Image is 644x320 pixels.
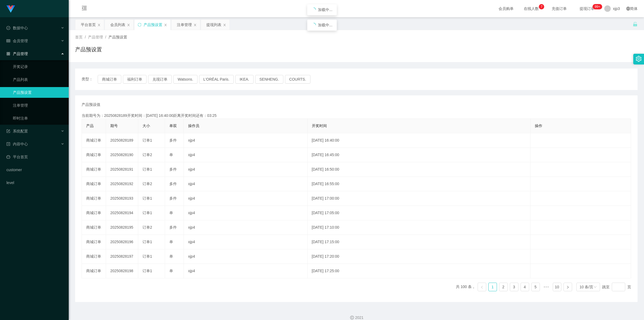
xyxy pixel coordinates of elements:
span: 加载中... [318,23,332,27]
span: 首页 [75,35,83,39]
i: 图标: global [626,7,630,10]
td: xjp4 [184,220,308,235]
li: 向后 5 页 [542,283,551,291]
button: 福利订单 [123,75,147,84]
td: 20250828193 [106,191,138,206]
span: ••• [542,283,551,291]
td: 20250828191 [106,162,138,177]
span: 加载中... [318,8,332,12]
i: 图标: close [193,23,197,27]
span: 提现订单 [577,7,597,10]
i: 图标: unlock [633,22,638,27]
td: 商城订单 [82,220,106,235]
td: [DATE] 16:50:00 [308,162,531,177]
i: 图标: sync [138,23,141,27]
span: 大小 [142,124,150,128]
span: 多件 [169,196,177,200]
td: [DATE] 17:15:00 [308,235,531,249]
span: 单双 [169,124,177,128]
span: 期号 [110,124,118,128]
span: / [105,35,106,39]
span: 多件 [169,182,177,186]
td: 20250828198 [106,264,138,278]
li: 共 100 条， [456,283,475,291]
span: 产品管理 [6,52,28,56]
button: Watsons. [173,75,197,84]
span: 数据中心 [6,26,28,30]
td: xjp4 [184,264,308,278]
i: 图标: close [97,23,101,27]
td: [DATE] 17:20:00 [308,249,531,264]
td: [DATE] 17:00:00 [308,191,531,206]
span: 单 [169,153,173,157]
div: 注单管理 [177,20,192,30]
td: 商城订单 [82,235,106,249]
span: 在线人数 [521,7,541,10]
td: 商城订单 [82,206,106,220]
a: 3 [510,283,518,291]
td: xjp4 [184,206,308,220]
i: 图标: appstore-o [6,52,10,56]
span: 订单1 [142,211,152,215]
a: 4 [521,283,529,291]
td: xjp4 [184,235,308,249]
i: 图标: right [566,286,569,289]
i: 图标: left [480,286,484,289]
td: xjp4 [184,191,308,206]
td: xjp4 [184,148,308,162]
img: logo.9652507e.png [6,5,15,13]
span: 产品预设置 [108,35,127,39]
span: 充值订单 [549,7,569,10]
td: 20250828195 [106,220,138,235]
a: 2 [499,283,507,291]
td: [DATE] 16:45:00 [308,148,531,162]
span: 内容中心 [6,142,28,146]
td: xjp4 [184,133,308,148]
td: 商城订单 [82,133,106,148]
td: xjp4 [184,249,308,264]
a: 即时注单 [13,113,64,124]
a: 注单管理 [13,100,64,111]
td: 20250828196 [106,235,138,249]
span: 系统配置 [6,129,28,133]
div: 10 条/页 [580,283,593,291]
a: 10 [553,283,561,291]
div: 提现列表 [206,20,221,30]
div: 当前期号为：20250828189开奖时间：[DATE] 16:40:00距离开奖时间还有：03:25 [82,113,631,118]
span: 单 [169,211,173,215]
li: 上一页 [478,283,486,291]
span: 订单1 [142,254,152,258]
sup: 7 [539,4,544,9]
a: 图标: dashboard平台首页 [6,152,64,162]
li: 下一页 [563,283,572,291]
button: 兑现订单 [148,75,172,84]
span: 产品 [86,124,94,128]
span: 多件 [169,138,177,142]
a: 产品列表 [13,74,64,85]
i: icon: loading [312,23,316,27]
a: level [6,177,64,188]
p: 7 [541,4,543,9]
span: 订单2 [142,153,152,157]
td: 20250828197 [106,249,138,264]
i: 图标: profile [6,142,10,146]
li: 1 [488,283,497,291]
td: [DATE] 17:25:00 [308,264,531,278]
i: 图标: down [594,285,597,289]
i: 图标: menu-fold [75,0,93,17]
div: 会员列表 [110,20,125,30]
span: 订单1 [142,167,152,171]
td: 商城订单 [82,249,106,264]
span: 订单2 [142,225,152,229]
button: 商城订单 [98,75,121,84]
div: 产品预设置 [144,20,162,30]
span: 操作 [535,124,542,128]
span: 操作员 [188,124,199,128]
span: 订单1 [142,240,152,244]
td: 商城订单 [82,191,106,206]
td: 商城订单 [82,177,106,191]
h1: 产品预设置 [75,45,102,53]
